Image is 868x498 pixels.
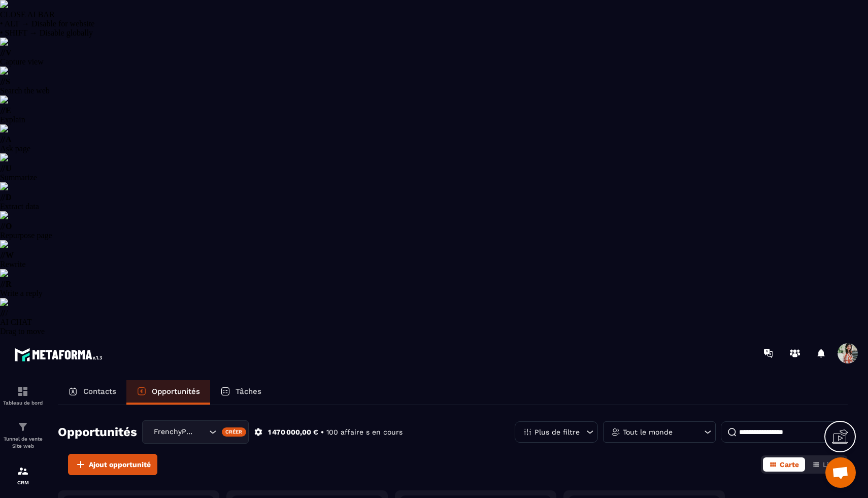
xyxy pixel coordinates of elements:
[3,436,43,450] p: Tunnel de vente Site web
[268,427,318,437] p: 1 470 000,00 €
[14,345,106,364] img: logo
[89,459,151,470] span: Ajout opportunité
[763,457,805,472] button: Carte
[68,454,157,475] button: Ajout opportunité
[83,387,116,396] p: Contacts
[3,400,43,406] p: Tableau de bord
[196,426,207,438] input: Search for option
[222,427,247,437] div: Créer
[326,427,403,437] p: 100 affaire s en cours
[623,428,673,436] p: Tout le monde
[17,465,29,477] img: formation
[236,387,261,396] p: Tâches
[3,413,43,457] a: formationformationTunnel de vente Site web
[806,457,846,472] button: Liste
[151,426,196,438] span: FrenchyPartners
[58,380,126,405] a: Contacts
[17,421,29,433] img: formation
[3,378,43,413] a: formationformationTableau de bord
[152,387,200,396] p: Opportunités
[17,385,29,397] img: formation
[142,420,249,444] div: Search for option
[126,380,210,405] a: Opportunités
[823,460,840,469] span: Liste
[3,457,43,493] a: formationformationCRM
[58,422,137,442] h2: Opportunités
[210,380,272,405] a: Tâches
[321,427,324,437] p: •
[535,428,580,436] p: Plus de filtre
[825,457,856,488] div: Ouvrir le chat
[3,480,43,485] p: CRM
[780,460,799,469] span: Carte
